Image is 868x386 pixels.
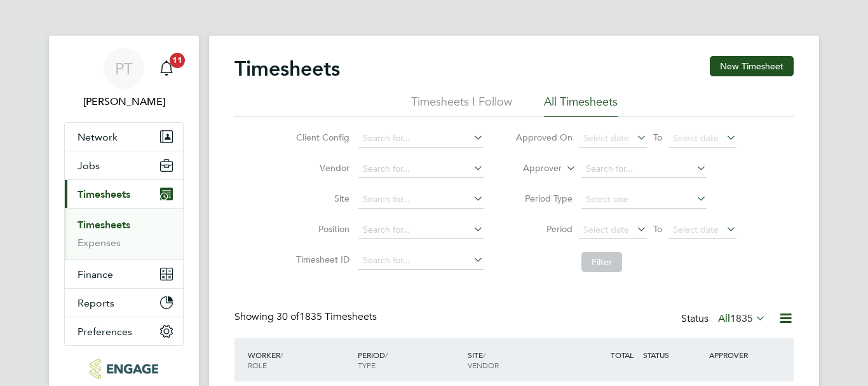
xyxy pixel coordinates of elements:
span: Network [78,131,118,143]
label: Site [292,193,349,204]
button: New Timesheet [710,56,794,76]
span: To [649,221,666,237]
input: Search for... [358,130,484,148]
span: To [649,129,666,146]
button: Finance [65,260,183,288]
div: Status [681,310,768,328]
button: Jobs [65,151,183,179]
a: Go to home page [64,359,184,379]
span: 1835 Timesheets [276,310,377,323]
label: Period [515,223,573,235]
input: Search for... [358,221,484,239]
li: Timesheets I Follow [411,94,512,117]
img: conceptresources-logo-retina.png [90,359,158,379]
label: Approved On [515,132,573,143]
label: Client Config [292,132,349,143]
button: Timesheets [65,180,183,208]
label: All [718,312,766,325]
a: Expenses [78,237,121,249]
span: Reports [78,297,114,309]
span: TOTAL [611,350,634,360]
span: Finance [78,268,113,280]
input: Search for... [358,252,484,270]
span: 30 of [276,310,299,323]
span: VENDOR [468,360,499,370]
span: TYPE [358,360,376,370]
span: 1835 [730,312,753,325]
span: PT [115,60,133,77]
span: Timesheets [78,188,130,200]
span: 11 [170,53,185,68]
div: STATUS [640,343,706,366]
button: Network [65,123,183,151]
span: ROLE [248,360,267,370]
span: Philip Tedstone [64,94,184,109]
input: Search for... [358,160,484,178]
button: Preferences [65,317,183,345]
input: Select one [581,191,707,209]
label: Position [292,223,349,235]
input: Search for... [358,191,484,209]
span: Select date [583,132,629,144]
div: SITE [465,343,574,376]
div: PERIOD [355,343,465,376]
a: 11 [154,48,179,89]
a: PT[PERSON_NAME] [64,48,184,109]
span: / [280,350,283,360]
h2: Timesheets [234,56,340,81]
label: Timesheet ID [292,254,349,265]
label: Approver [505,162,562,175]
div: WORKER [245,343,355,376]
a: Timesheets [78,219,130,231]
label: Period Type [515,193,573,204]
span: / [385,350,388,360]
span: Select date [583,224,629,235]
span: Preferences [78,326,132,338]
span: Jobs [78,160,100,172]
span: Select date [673,224,719,235]
div: Timesheets [65,208,183,259]
label: Vendor [292,162,349,174]
li: All Timesheets [544,94,618,117]
button: Filter [581,252,622,272]
button: Reports [65,289,183,317]
span: Select date [673,132,719,144]
input: Search for... [581,160,707,178]
span: / [483,350,485,360]
div: APPROVER [706,343,772,366]
div: Showing [234,310,379,324]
